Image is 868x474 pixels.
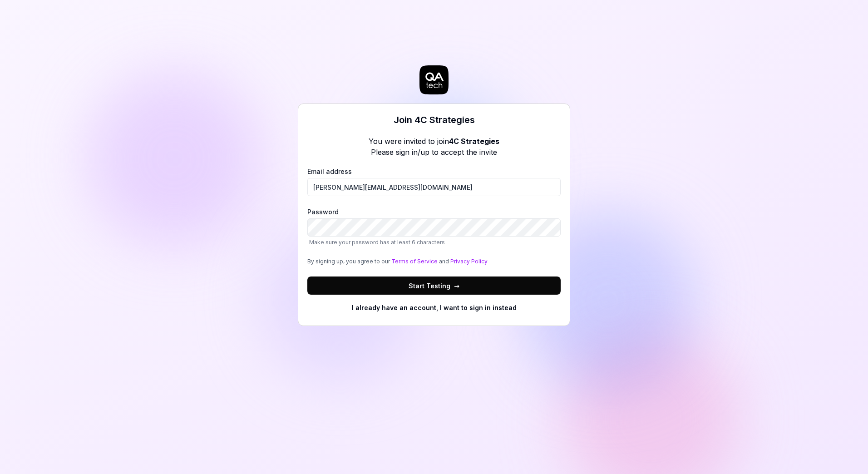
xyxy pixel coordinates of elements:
[307,178,561,196] input: Email address
[369,147,499,158] p: Please sign in/up to accept the invite
[309,239,445,246] span: Make sure your password has at least 6 characters
[369,136,499,147] p: You were invited to join
[307,276,561,295] button: Start Testing→
[450,258,488,265] a: Privacy Policy
[307,257,561,266] div: By signing up, you agree to our and
[454,281,459,291] span: →
[307,207,561,247] label: Password
[449,137,499,146] b: 4C Strategies
[307,218,561,237] input: PasswordMake sure your password has at least 6 characters
[307,167,561,196] label: Email address
[409,281,459,291] span: Start Testing
[307,298,561,316] button: I already have an account, I want to sign in instead
[394,113,475,127] h3: Join 4C Strategies
[391,258,438,265] a: Terms of Service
